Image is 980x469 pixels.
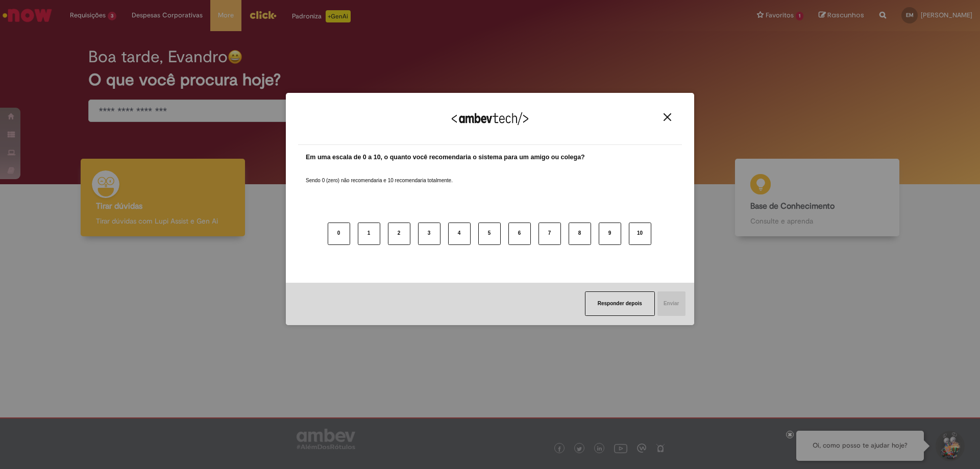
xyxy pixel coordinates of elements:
[660,113,674,121] button: Close
[664,113,671,121] img: Close
[538,223,561,245] button: 7
[478,223,501,245] button: 5
[585,291,655,316] button: Responder depois
[569,223,591,245] button: 8
[358,223,380,245] button: 1
[328,223,350,245] button: 0
[452,112,528,125] img: Logo Ambevtech
[508,223,531,245] button: 6
[418,223,440,245] button: 3
[388,223,410,245] button: 2
[629,223,651,245] button: 10
[599,223,621,245] button: 9
[306,165,453,184] label: Sendo 0 (zero) não recomendaria e 10 recomendaria totalmente.
[448,223,471,245] button: 4
[306,153,585,162] label: Em uma escala de 0 a 10, o quanto você recomendaria o sistema para um amigo ou colega?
